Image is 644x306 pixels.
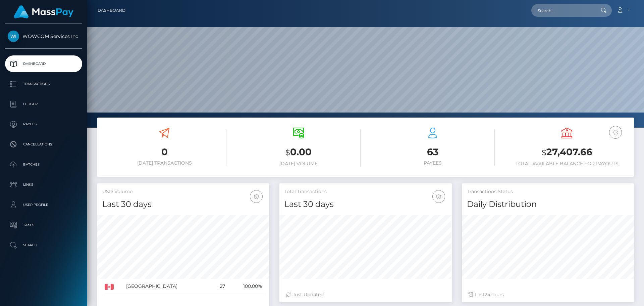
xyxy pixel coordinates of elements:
[212,279,227,294] td: 27
[286,291,445,298] div: Just Updated
[371,160,495,166] h6: Payees
[8,59,79,69] p: Dashboard
[8,220,79,230] p: Taxes
[102,160,226,166] h6: [DATE] Transactions
[5,96,82,113] a: Ledger
[105,284,114,290] img: CA.png
[5,237,82,254] a: Search
[5,196,82,213] a: User Profile
[542,148,546,157] small: $
[469,291,627,298] div: Last hours
[8,200,79,210] p: User Profile
[485,292,490,298] span: 24
[5,136,82,153] a: Cancellations
[505,161,629,167] h6: Total Available Balance for Payouts
[102,145,226,159] h3: 0
[124,279,212,294] td: [GEOGRAPHIC_DATA]
[8,240,79,250] p: Search
[8,99,79,109] p: Ledger
[8,139,79,149] p: Cancellations
[505,145,629,159] h3: 27,407.66
[8,160,79,170] p: Batches
[14,5,73,18] img: MassPay Logo
[467,188,629,195] h5: Transactions Status
[531,4,594,17] input: Search...
[284,199,446,210] h4: Last 30 days
[102,188,264,195] h5: USD Volume
[5,217,82,233] a: Taxes
[8,79,79,89] p: Transactions
[284,188,446,195] h5: Total Transactions
[5,76,82,92] a: Transactions
[5,156,82,173] a: Batches
[5,55,82,72] a: Dashboard
[98,3,125,17] a: Dashboard
[5,33,82,39] span: WOWCOM Services Inc
[227,279,264,294] td: 100.00%
[102,199,264,210] h4: Last 30 days
[8,31,19,42] img: WOWCOM Services Inc
[5,176,82,193] a: Links
[467,199,629,210] h4: Daily Distribution
[236,145,361,159] h3: 0.00
[8,119,79,129] p: Payees
[371,145,495,159] h3: 63
[8,180,79,190] p: Links
[236,161,361,167] h6: [DATE] Volume
[5,116,82,133] a: Payees
[285,148,290,157] small: $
